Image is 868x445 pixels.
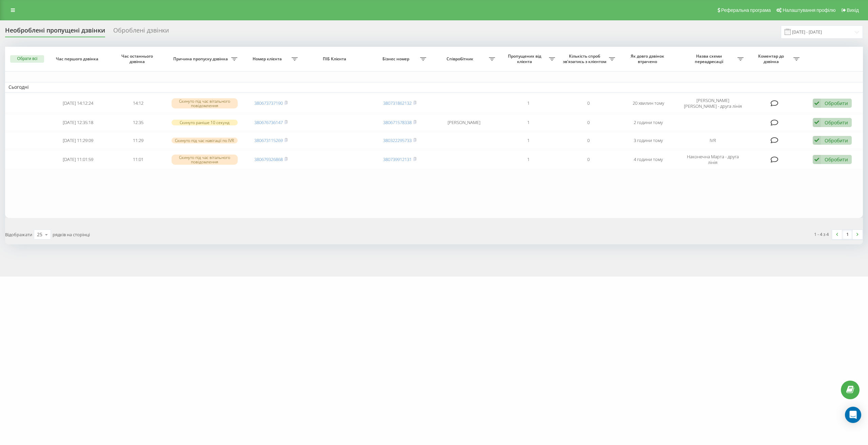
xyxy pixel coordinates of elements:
[53,231,90,238] span: рядків на сторінці
[383,100,412,106] a: 380731862132
[498,94,558,113] td: 1
[842,230,852,239] a: 1
[48,94,108,113] td: [DATE] 14:12:24
[254,100,283,106] a: 380673737190
[498,114,558,131] td: 1
[172,138,238,143] div: Скинуто під час навігації по IVR
[48,132,108,149] td: [DATE] 11:29:09
[108,150,168,169] td: 11:01
[618,132,678,149] td: 3 години тому
[254,137,283,143] a: 380673115269
[678,94,747,113] td: [PERSON_NAME] [PERSON_NAME] - друга лінія
[48,150,108,169] td: [DATE] 11:01:59
[433,56,489,62] span: Співробітник
[783,7,835,13] span: Налаштування профілю
[678,150,747,169] td: Наконечна Марта - друга лінія
[618,94,678,113] td: 20 хвилин тому
[825,137,848,144] div: Обробити
[108,114,168,131] td: 12:35
[5,82,863,92] td: Сьогодні
[825,119,848,126] div: Обробити
[498,132,558,149] td: 1
[558,94,618,113] td: 0
[430,114,498,131] td: [PERSON_NAME]
[847,7,859,13] span: Вихід
[498,150,558,169] td: 1
[558,114,618,131] td: 0
[845,407,861,423] div: Open Intercom Messenger
[108,132,168,149] td: 11:29
[244,56,292,62] span: Номер клієнта
[114,54,162,64] span: Час останнього дзвінка
[308,56,363,62] span: ПІБ Клієнта
[383,156,412,162] a: 380739912131
[54,56,102,62] span: Час першого дзвінка
[558,150,618,169] td: 0
[113,27,169,37] div: Оброблені дзвінки
[618,150,678,169] td: 4 години тому
[625,54,672,64] span: Як довго дзвінок втрачено
[5,27,105,37] div: Необроблені пропущені дзвінки
[825,100,848,106] div: Обробити
[678,132,747,149] td: IVR
[618,114,678,131] td: 2 години тому
[172,98,238,108] div: Скинуто під час вітального повідомлення
[5,231,32,238] span: Відображати
[814,231,829,238] div: 1 - 4 з 4
[682,54,737,64] span: Назва схеми переадресації
[172,120,238,125] div: Скинуто раніше 10 секунд
[48,114,108,131] td: [DATE] 12:35:18
[502,54,549,64] span: Пропущених від клієнта
[825,156,848,163] div: Обробити
[10,55,44,63] button: Обрати всі
[254,119,283,125] a: 380676736147
[383,137,412,143] a: 380322295733
[172,56,231,62] span: Причина пропуску дзвінка
[721,7,771,13] span: Реферальна програма
[172,155,238,165] div: Скинуто під час вітального повідомлення
[37,231,42,238] div: 25
[383,119,412,125] a: 380671578338
[254,156,283,162] a: 380679326868
[558,132,618,149] td: 0
[373,56,420,62] span: Бізнес номер
[562,54,609,64] span: Кількість спроб зв'язатись з клієнтом
[108,94,168,113] td: 14:12
[750,54,793,64] span: Коментар до дзвінка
